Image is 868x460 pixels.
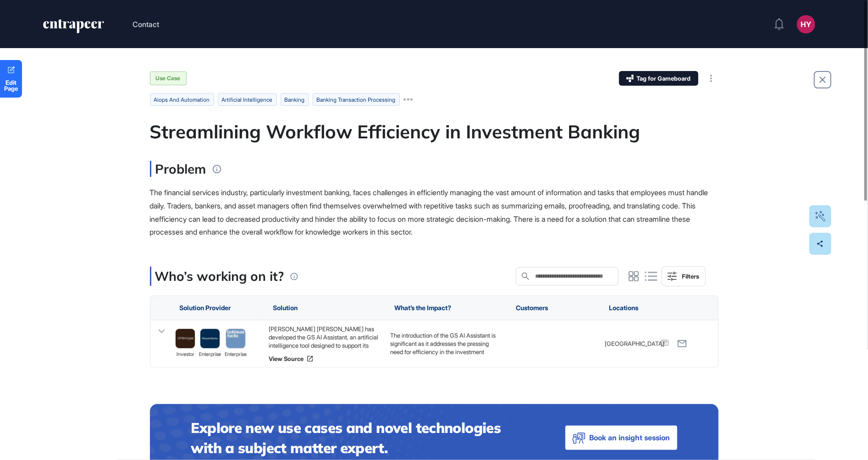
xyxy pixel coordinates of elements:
[191,418,529,458] h4: Explore new use cases and novel technologies with a subject matter expert.
[662,266,706,286] button: Filters
[273,304,298,312] span: Solution
[516,304,548,312] span: Customers
[200,329,220,348] img: image
[175,329,195,349] a: image
[268,355,381,362] a: View Source
[682,273,700,280] div: Filters
[42,19,105,37] a: entrapeer-logo
[150,71,187,85] div: Use Case
[176,329,195,348] img: image
[133,18,159,30] button: Contact
[226,329,245,348] img: image
[150,188,708,236] span: The financial services industry, particularly investment banking, faces challenges in efficiently...
[565,426,677,450] button: Book an insight session
[176,350,194,359] span: investor
[605,340,664,348] span: [GEOGRAPHIC_DATA]
[150,161,206,177] h3: Problem
[199,350,221,359] span: enterprise
[590,431,670,444] span: Book an insight session
[797,15,815,33] button: HY
[637,76,691,82] span: Tag for Gameboard
[180,304,231,312] span: Solution Provider
[281,93,309,106] li: banking
[225,350,247,359] span: enterprise
[313,93,400,106] li: banking transaction processing
[150,93,214,106] li: aiops and automation
[155,267,284,286] p: Who’s working on it?
[268,325,381,350] div: [PERSON_NAME] [PERSON_NAME] has developed the GS AI Assistant, an artificial intelligence tool de...
[609,304,639,312] span: Locations
[150,120,719,142] div: Streamlining Workflow Efficiency in Investment Banking
[394,304,451,312] span: What’s the Impact?
[226,329,246,349] a: image
[218,93,277,106] li: artificial intelligence
[200,329,220,349] a: image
